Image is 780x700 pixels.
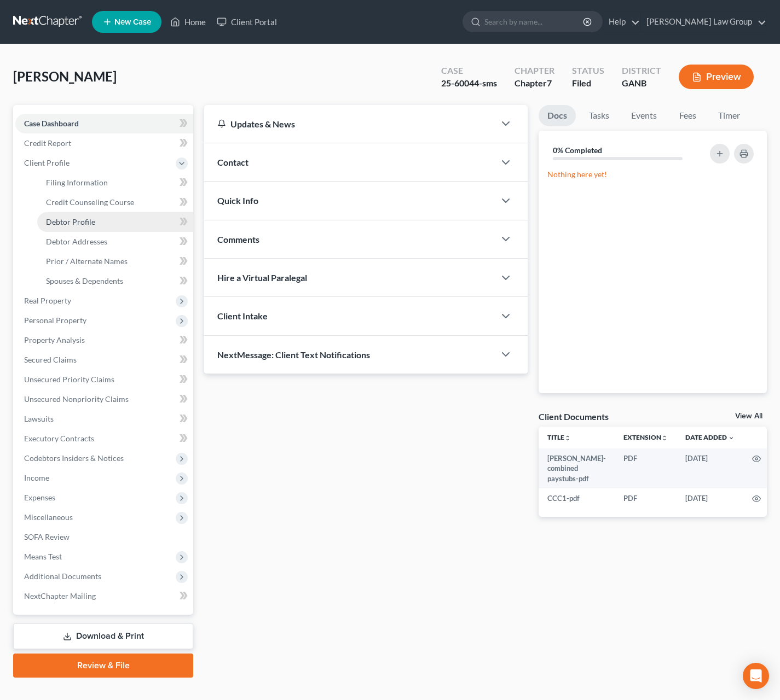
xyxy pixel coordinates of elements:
td: PDF [615,488,677,508]
a: Docs [539,105,576,126]
span: Means Test [24,552,62,561]
i: unfold_more [564,435,571,441]
a: Prior / Alternate Names [37,252,193,271]
a: Client Portal [211,12,282,32]
span: Executory Contracts [24,434,94,443]
a: Spouses & Dependents [37,271,193,291]
input: Search by name... [484,11,585,32]
span: Hire a Virtual Paralegal [217,272,307,283]
span: Debtor Profile [46,217,95,226]
a: Tasks [580,105,618,126]
span: New Case [114,18,151,26]
span: Miscellaneous [24,512,73,522]
div: Open Intercom Messenger [743,663,769,689]
a: Filing Information [37,173,193,192]
span: Real Property [24,296,71,305]
a: Help [603,12,640,32]
div: Client Documents [539,411,609,422]
span: Credit Report [24,138,71,148]
span: Debtor Addresses [46,237,107,246]
span: Expenses [24,493,55,502]
a: Extensionunfold_more [623,433,668,441]
div: Chapter [515,65,554,77]
a: Credit Report [15,133,193,153]
div: Status [572,65,604,77]
a: NextChapter Mailing [15,586,193,606]
button: Preview [679,65,754,89]
a: Debtor Addresses [37,232,193,252]
div: District [622,65,661,77]
a: Secured Claims [15,350,193,370]
a: SOFA Review [15,527,193,547]
span: Property Analysis [24,335,85,345]
td: [PERSON_NAME]- combined paystubs-pdf [539,448,615,488]
a: Unsecured Priority Claims [15,370,193,389]
a: Debtor Profile [37,212,193,232]
i: unfold_more [661,435,668,441]
span: Prior / Alternate Names [46,256,128,266]
a: Fees [670,105,705,126]
a: View All [735,412,762,420]
a: Unsecured Nonpriority Claims [15,389,193,409]
span: Contact [217,157,249,167]
span: Credit Counseling Course [46,197,134,207]
a: Home [165,12,211,32]
td: PDF [615,448,677,488]
span: Unsecured Nonpriority Claims [24,394,129,404]
span: Case Dashboard [24,119,79,128]
span: Lawsuits [24,414,54,423]
a: [PERSON_NAME] Law Group [641,12,766,32]
div: Chapter [515,77,554,90]
td: [DATE] [677,488,743,508]
span: Client Intake [217,311,268,321]
span: Unsecured Priority Claims [24,375,114,384]
span: 7 [547,78,552,88]
div: GANB [622,77,661,90]
span: Codebtors Insiders & Notices [24,453,124,463]
span: Client Profile [24,158,70,167]
span: Income [24,473,49,482]
a: Review & File [13,654,193,678]
strong: 0% Completed [553,145,602,155]
a: Property Analysis [15,330,193,350]
span: Additional Documents [24,571,101,581]
a: Download & Print [13,623,193,649]
td: [DATE] [677,448,743,488]
td: CCC1-pdf [539,488,615,508]
div: Case [441,65,497,77]
span: Spouses & Dependents [46,276,123,285]
span: SOFA Review [24,532,70,541]
a: Credit Counseling Course [37,192,193,212]
a: Timer [709,105,749,126]
span: Secured Claims [24,355,77,364]
a: Date Added expand_more [685,433,735,441]
div: Filed [572,77,604,90]
span: Personal Property [24,316,86,325]
p: Nothing here yet! [547,169,758,180]
a: Events [622,105,666,126]
span: [PERSON_NAME] [13,68,117,84]
a: Lawsuits [15,409,193,429]
span: Quick Info [217,195,258,206]
div: 25-60044-sms [441,77,497,90]
a: Case Dashboard [15,114,193,133]
i: expand_more [728,435,735,441]
a: Titleunfold_more [547,433,571,441]
span: NextChapter Mailing [24,591,96,600]
span: Comments [217,234,259,244]
span: Filing Information [46,178,108,187]
span: NextMessage: Client Text Notifications [217,349,370,360]
div: Updates & News [217,118,482,130]
a: Executory Contracts [15,429,193,448]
